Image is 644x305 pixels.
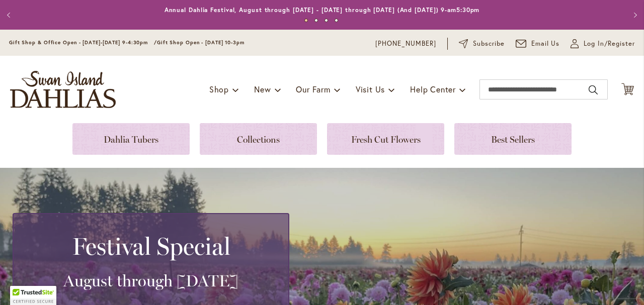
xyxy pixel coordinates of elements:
button: Next [624,5,644,25]
span: Our Farm [296,84,330,94]
a: Log In/Register [571,39,635,49]
span: Gift Shop Open - [DATE] 10-3pm [157,39,245,46]
span: Gift Shop & Office Open - [DATE]-[DATE] 9-4:30pm / [9,39,157,46]
span: Subscribe [473,39,505,49]
a: [PHONE_NUMBER] [375,39,436,49]
button: 1 of 4 [304,19,308,22]
span: Email Us [531,39,560,49]
button: 4 of 4 [335,19,338,22]
span: Help Center [410,84,456,94]
span: Log In/Register [584,39,635,49]
a: store logo [10,71,116,108]
span: Visit Us [356,84,385,94]
span: New [254,84,271,94]
h2: Festival Special [26,232,276,260]
span: Shop [209,84,229,94]
a: Annual Dahlia Festival, August through [DATE] - [DATE] through [DATE] (And [DATE]) 9-am5:30pm [165,6,480,14]
a: Email Us [516,39,560,49]
button: 3 of 4 [325,19,328,22]
button: 2 of 4 [314,19,318,22]
a: Subscribe [459,39,505,49]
